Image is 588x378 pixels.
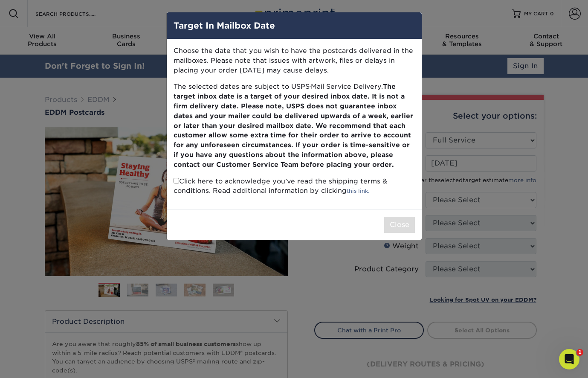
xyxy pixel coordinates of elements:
[576,349,583,356] span: 1
[310,85,311,88] small: ®
[174,19,415,32] h4: Target In Mailbox Date
[174,177,415,196] p: Click here to acknowledge you’ve read the shipping terms & conditions. Read additional informatio...
[174,82,415,169] p: The selected dates are subject to USPS Mail Service Delivery.
[384,217,415,233] button: Close
[174,46,415,75] p: Choose the date that you wish to have the postcards delivered in the mailboxes. Please note that ...
[559,349,579,369] iframe: Intercom live chat
[174,82,413,168] b: The target inbox date is a target of your desired inbox date. It is not a firm delivery date. Ple...
[347,188,369,194] a: this link.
